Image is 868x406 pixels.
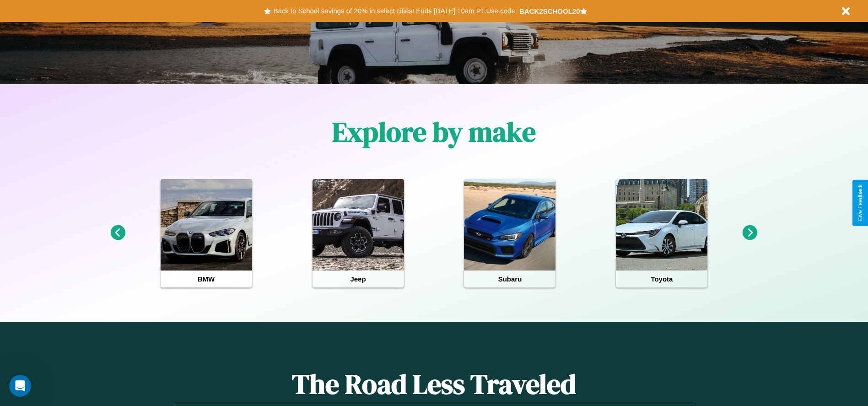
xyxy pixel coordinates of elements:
[173,365,694,403] h1: The Road Less Traveled
[9,375,31,397] iframe: Intercom live chat
[161,271,252,287] h4: BMW
[271,5,519,17] button: Back to School savings of 20% in select cities! Ends [DATE] 10am PT.Use code:
[616,271,707,287] h4: Toyota
[313,271,404,287] h4: Jeep
[332,113,536,151] h1: Explore by make
[519,7,580,15] b: BACK2SCHOOL20
[464,271,555,287] h4: Subaru
[857,184,863,222] div: Give Feedback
